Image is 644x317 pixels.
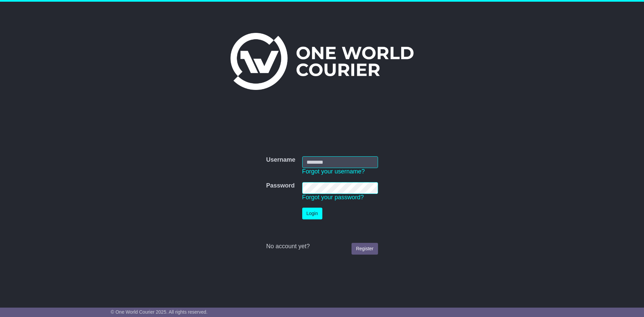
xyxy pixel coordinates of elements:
img: One World [230,33,414,90]
a: Forgot your username? [302,168,365,175]
label: Username [266,156,295,164]
span: © One World Courier 2025. All rights reserved. [111,309,208,315]
a: Forgot your password? [302,194,364,201]
a: Register [352,243,378,255]
label: Password [266,182,294,190]
div: No account yet? [266,243,378,250]
button: Login [302,208,322,219]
